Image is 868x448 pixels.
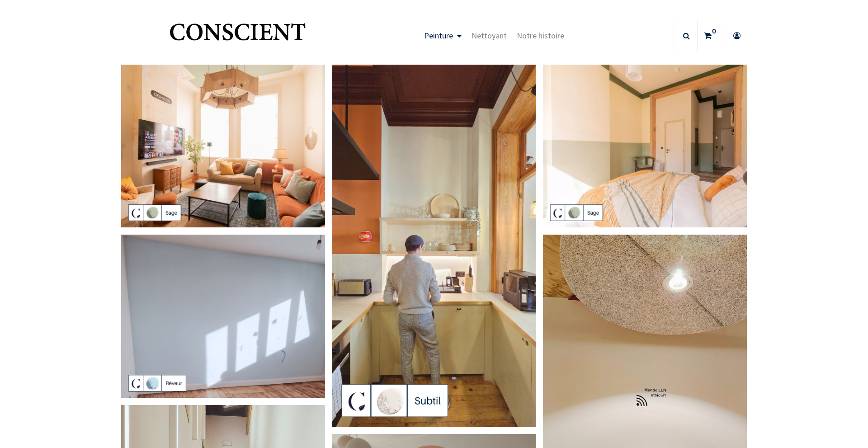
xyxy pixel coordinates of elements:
a: 0 [698,20,723,52]
img: peinture bleu clair [121,235,325,398]
span: Notre histoire [517,30,564,41]
img: peinture vert sauge [121,65,325,228]
a: Logo of Conscient [168,18,307,54]
span: Peinture [424,30,453,41]
img: peinture vert sauge [543,65,747,228]
img: peinture blanc chaud [332,65,536,427]
span: Nettoyant [472,30,507,41]
sup: 0 [710,27,718,36]
img: Conscient [168,18,307,54]
a: Peinture [419,20,467,52]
